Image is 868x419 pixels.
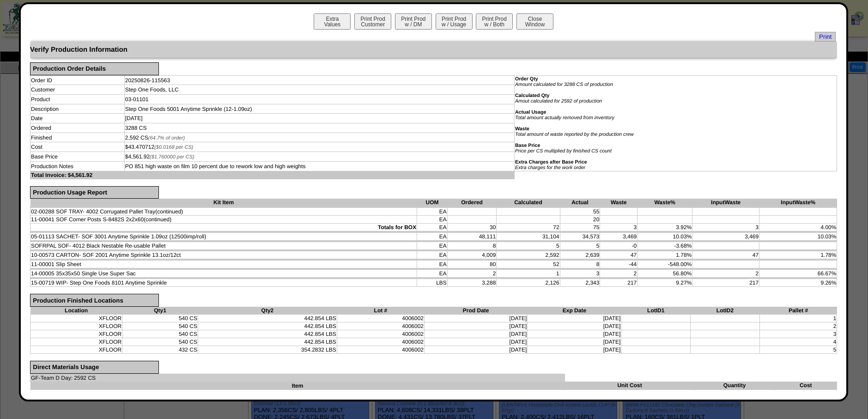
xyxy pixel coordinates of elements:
td: 47 [692,251,759,259]
th: Quantity [695,382,775,389]
td: $4,561.92 [124,152,514,162]
td: LBS [417,279,448,287]
td: $75 / WO [565,389,695,397]
th: Waste [600,199,637,206]
b: Extra Charges after Base Price [515,159,587,165]
td: XFLOOR [30,322,122,330]
div: Production Usage Report [30,186,159,199]
td: 72 [497,224,560,231]
td: Cost [30,142,125,152]
td: 75 [560,224,600,231]
b: Calculated Qty [515,93,550,98]
th: LotID2 [691,307,760,315]
td: [DATE] [528,322,621,330]
td: 55 [560,208,600,216]
td: 442.854 LBS [198,322,337,330]
td: EA [417,242,448,250]
td: XFLOOR [30,338,122,346]
div: Direct Materials Usage [30,361,159,374]
td: 354.2832 LBS [198,346,337,353]
td: 1.78% [637,251,692,259]
td: 540 CS [122,330,198,338]
button: Print Prodw / Usage [436,13,473,30]
td: 432 CS [122,346,198,353]
td: [DATE] [528,346,621,353]
td: 2 [692,270,759,278]
th: Prod Date [425,307,528,315]
td: 3 [692,224,759,231]
td: 442.854 LBS [198,314,337,322]
td: 11-00041 SOF Corner Posts S-8482S 2x2x60 [30,216,417,224]
th: Ordered [447,199,497,206]
td: Base Price [30,152,125,162]
b: Waste [515,126,529,132]
th: Waste% [637,199,692,206]
button: ExtraValues [314,13,351,30]
td: Date [30,114,125,123]
td: [DATE] [124,114,514,123]
td: $75.00 [775,389,837,397]
td: 2 [447,270,497,278]
th: UOM [417,199,448,206]
td: Product [30,95,125,104]
th: Actual [560,199,600,206]
b: Actual Usage [515,109,546,115]
td: Ordered [30,123,125,133]
td: 5 [560,242,600,250]
div: Verify Production Information [30,42,837,58]
td: 20 [560,216,600,224]
th: Location [30,307,122,315]
th: Exp Date [528,307,621,315]
td: 2,343 [560,279,600,287]
span: (continued) [155,208,183,215]
td: -548.00% [637,261,692,268]
td: EA [417,233,448,241]
td: 540 CS [122,338,198,346]
td: 02-00288 SOF TRAY- 4002 Corrugated Pallet Tray [30,208,417,216]
th: Calculated [497,199,560,206]
td: 2,592 CS [124,133,514,142]
button: Print Prodw / Both [476,13,513,30]
td: 3,288 [447,279,497,287]
span: ($0.0168 per CS) [154,145,193,150]
td: EA [417,216,448,224]
td: EA [417,208,448,216]
button: Print Prodw / DM [395,13,432,30]
td: 217 [692,279,759,287]
th: Cost [775,382,837,389]
td: 5 [497,242,560,250]
button: Print ProdCustomer [354,13,391,30]
b: Order Qty [515,76,538,82]
td: 4006002 [337,314,424,322]
td: 10.03% [759,233,837,241]
td: 540 CS [122,322,198,330]
td: Step One Foods 5001 Anytime Sprinkle (12-1.09oz) [124,104,514,114]
span: ($1.760000 per CS) [150,154,194,160]
td: 4 [759,338,837,346]
td: 80 [447,261,497,268]
td: [DATE] [528,330,621,338]
button: CloseWindow [516,13,553,30]
td: 540 CS [122,314,198,322]
th: Unit Cost [565,382,695,389]
td: 2,592 [497,251,560,259]
td: 442.854 LBS [198,330,337,338]
td: 3288 CS [124,123,514,133]
td: Totals for BOX [30,224,417,231]
td: SOFRPAL SOF- 4012 Black Nestable Re-usable Pallet [30,242,417,250]
td: EA [417,224,448,231]
td: 3 [600,224,637,231]
td: [DATE] [425,330,528,338]
td: 4.00% [759,224,837,231]
td: 15-00719 WIP- Step One Foods 8101 Anytime Sprinkle [30,279,417,287]
td: [DATE] [425,338,528,346]
th: Pallet # [759,307,837,315]
td: 1 [759,314,837,322]
td: 4006002 [337,346,424,353]
td: PO 851 high waste on film 10 percent due to rework low and high weights [124,161,514,171]
i: Total amount of waste reported by the production crew [515,132,634,137]
td: 05-01113 SACHET- SOF 3001 Anytime Sprinkle 1.09oz (12500imp/roll) [30,233,417,241]
td: Step One Foods, LLC [124,85,514,95]
th: InputWaste% [759,199,837,206]
td: 2 [759,322,837,330]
